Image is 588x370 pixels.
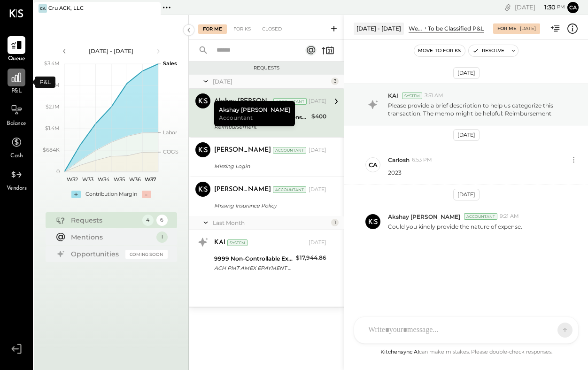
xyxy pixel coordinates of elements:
text: W33 [82,176,93,183]
div: [DATE] [453,129,480,141]
div: Missing Insurance Policy [214,201,324,210]
div: Accountant [273,147,306,154]
text: W37 [144,176,156,183]
span: Akshay [PERSON_NAME] [388,213,460,221]
div: System [402,92,422,99]
span: Cash [10,152,23,161]
div: Ca [369,161,378,170]
div: [DATE] [453,67,480,79]
div: System [227,239,248,246]
div: Requests [71,216,138,225]
div: [PERSON_NAME] [214,146,271,155]
span: P&L [11,87,22,96]
span: 3:51 AM [425,92,443,100]
div: Closed [257,24,286,34]
div: 9999 Non-Controllable Expenses:Other Income and Expenses:To be Classified P&L [214,254,293,263]
text: $2.1M [46,103,60,110]
div: 3 [331,77,339,85]
span: pm [557,4,565,10]
a: P&L [0,69,32,96]
div: [DATE] - [DATE] [71,47,151,55]
text: $2.7M [45,82,60,88]
div: Akshay [PERSON_NAME] [214,97,271,106]
div: [DATE] [213,77,329,85]
text: 0 [56,168,60,175]
div: 6 [156,215,168,226]
span: Balance [7,120,26,128]
text: $684K [43,146,60,153]
text: $1.4M [45,125,60,131]
div: + [71,191,81,198]
a: Queue [0,36,32,63]
text: Sales [163,60,177,67]
div: Requests [193,65,339,71]
div: To be Classified P&L [428,24,484,32]
a: Vendors [0,166,32,193]
div: Cru ACK, LLC [48,5,84,12]
text: $3.4M [44,60,60,67]
div: Reimbursement [214,122,309,131]
div: Weekly P&L Comparison [409,24,423,32]
div: [DATE] [309,239,326,247]
div: 1 [331,219,339,226]
button: Ca [567,2,579,13]
span: Queue [8,55,25,63]
a: Cash [0,133,32,161]
div: For KS [229,24,255,34]
div: Contribution Margin [85,191,137,198]
div: copy link [503,2,512,12]
span: Carlosh [388,156,410,164]
div: $17,944.86 [296,253,326,262]
div: - [142,191,151,198]
p: 2023 [388,169,402,177]
div: Accountant [273,186,306,193]
text: W32 [66,176,77,183]
p: Could you kindly provide the nature of expense. [388,223,522,231]
div: [DATE] [309,186,326,193]
text: COGS [163,148,178,155]
div: Last Month [213,219,329,227]
div: Coming Soon [125,250,168,259]
text: W35 [113,176,124,183]
span: 1 : 30 [537,3,556,12]
div: For Me [497,25,517,32]
div: Accountant [273,98,307,105]
div: $400 [311,112,326,121]
div: [DATE] [453,189,480,200]
div: [PERSON_NAME] [214,185,271,194]
span: 9:21 AM [500,213,519,220]
div: CA [39,4,47,13]
div: [DATE] [309,98,326,105]
div: [DATE] - [DATE] [354,23,404,34]
div: 1 [156,231,168,243]
div: Mentions [71,232,152,242]
span: KAI [388,92,398,100]
div: [DATE] [309,146,326,154]
div: Missing Login [214,162,324,171]
a: Balance [0,101,32,128]
div: P&L [35,77,55,88]
div: Akshay [PERSON_NAME] [214,101,295,126]
button: Move to for ks [414,45,465,56]
text: W34 [97,176,109,183]
div: Accountant [464,213,497,220]
div: [DATE] [515,3,565,12]
span: Vendors [7,185,27,193]
p: Please provide a brief description to help us categorize this transaction. The memo might be help... [388,101,571,117]
div: KAI [214,238,225,247]
span: 6:53 PM [412,156,432,164]
span: Accountant [219,114,253,122]
text: Labor [163,129,177,136]
div: 4 [142,215,154,226]
div: [DATE] [520,25,536,32]
div: ACH PMT AMEX EPAYMENT CCD CRU ACK LLC [GEOGRAPHIC_DATA] W2268 [214,263,293,273]
button: Resolve [469,45,508,56]
text: W36 [129,176,140,183]
div: Opportunities [71,249,121,259]
div: For Me [198,24,227,34]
